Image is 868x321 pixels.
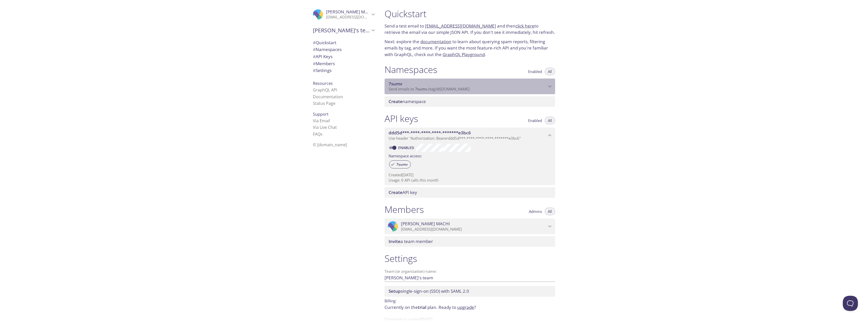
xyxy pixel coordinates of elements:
div: Members [309,60,378,67]
p: Created [DATE] [389,172,551,178]
a: Documentation [313,94,343,100]
span: Setup [389,288,401,294]
span: 7sumv [389,81,402,87]
h1: Namespaces [385,64,437,75]
div: RYOTA MACHI [385,218,555,234]
label: Team (or organization) name: [385,269,437,273]
span: # [313,40,316,45]
div: RYOTA MACHI [309,6,378,23]
iframe: Help Scout Beacon - Open [843,296,858,311]
a: documentation [420,39,451,44]
span: Send emails to . {tag} @[DOMAIN_NAME] [389,86,470,91]
button: All [545,208,555,215]
div: Setup SSO [385,286,555,297]
span: API Keys [313,54,333,59]
span: 7sumv [393,162,411,167]
div: Create API Key [385,187,555,198]
a: click here [516,23,534,29]
span: Resources [313,81,333,86]
a: GraphQL Playground [443,52,485,57]
a: [EMAIL_ADDRESS][DOMAIN_NAME] [425,23,496,29]
h1: Members [385,204,424,215]
div: 7sumv namespace [385,79,555,94]
span: namespace [389,98,426,104]
span: [PERSON_NAME]'s team [313,27,370,34]
span: single-sign-on (SSO) with SAML 2.0 [389,288,469,294]
a: FAQ [313,131,322,137]
button: All [545,68,555,75]
p: Next: explore the to learn about querying spam reports, filtering emails by tag, and more. If you... [385,38,555,58]
span: Namespaces [313,46,342,52]
span: Settings [313,67,332,73]
span: Create [389,189,402,195]
a: GraphQL API [313,87,337,93]
span: s [320,131,322,137]
a: Enabled [397,145,416,150]
a: upgrade [457,304,474,310]
span: trial [418,304,426,310]
button: Enabled [525,68,545,75]
p: Send a test email to and then to retrieve the email via our simple JSON API. If you don't see it ... [385,23,555,36]
span: a team member [389,238,433,244]
div: Invite a team member [385,236,555,247]
div: Create namespace [385,96,555,107]
p: [EMAIL_ADDRESS][DOMAIN_NAME] [326,15,370,20]
p: Currently on the plan. [385,304,555,311]
span: [PERSON_NAME] MACHI [326,9,375,15]
span: Quickstart [313,40,336,45]
p: Usage: 0 API calls this month [389,178,551,183]
button: Enabled [525,117,545,124]
span: # [313,54,316,59]
a: Status Page [313,101,335,106]
div: Team Settings [309,67,378,74]
h1: Quickstart [385,8,555,19]
div: Quickstart [309,39,378,46]
div: RYOTA's team [309,24,378,37]
span: # [313,46,316,52]
div: API Keys [309,53,378,60]
h1: API keys [385,113,418,124]
span: Support [313,111,329,117]
a: Via Email [313,118,330,124]
button: All [545,117,555,124]
span: Ready to ? [439,304,476,310]
span: © [DOMAIN_NAME] [313,142,347,147]
div: Namespaces [309,46,378,53]
span: [PERSON_NAME] MACHI [401,221,450,227]
h1: Settings [385,253,555,264]
span: Invite [389,238,400,244]
span: # [313,67,316,73]
p: [EMAIL_ADDRESS][DOMAIN_NAME] [401,227,547,232]
span: # [313,61,316,66]
span: 7sumv [415,86,427,91]
span: Create [389,98,402,104]
a: Via Live Chat [313,125,337,130]
span: Members [313,61,335,66]
label: Namespace access: [389,152,422,159]
p: Billing: [385,297,555,304]
button: Admins [526,208,545,215]
span: API key [389,189,417,195]
div: 7sumv [389,160,411,168]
